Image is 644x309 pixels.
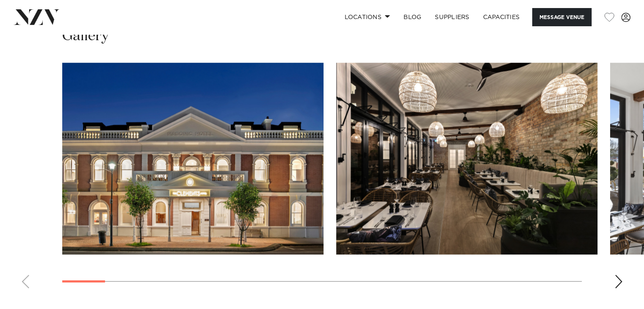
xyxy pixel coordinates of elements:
[336,63,597,254] swiper-slide: 2 / 23
[476,8,527,26] a: Capacities
[428,8,476,26] a: SUPPLIERS
[62,63,323,254] swiper-slide: 1 / 23
[397,8,428,26] a: BLOG
[337,8,397,26] a: Locations
[62,27,109,46] h2: Gallery
[14,9,60,25] img: nzv-logo.png
[532,8,591,26] button: Message Venue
